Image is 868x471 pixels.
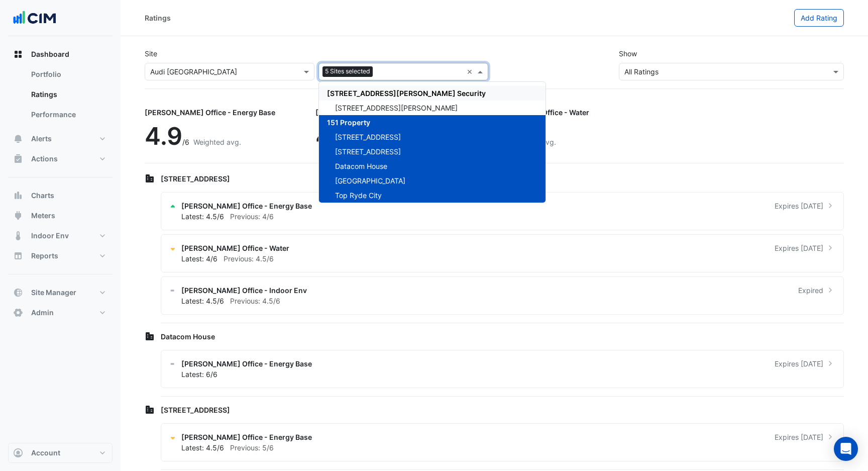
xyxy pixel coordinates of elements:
[145,13,171,23] div: Ratings
[8,44,113,64] button: Dashboard
[8,64,113,129] div: Dashboard
[145,107,275,118] div: [PERSON_NAME] Office - Energy Base
[13,211,23,221] app-icon: Meters
[13,251,23,261] app-icon: Reports
[8,185,113,206] button: Charts
[181,432,312,442] span: [PERSON_NAME] Office - Energy Base
[23,84,113,105] a: Ratings
[23,105,113,125] a: Performance
[775,432,823,442] span: Expires [DATE]
[798,285,823,296] span: Expired
[31,191,54,201] span: Charts
[31,288,76,298] span: Site Manager
[12,8,57,28] img: Company Logo
[161,174,230,183] span: [STREET_ADDRESS]
[327,118,370,127] span: 151 Property
[161,332,215,341] span: Datacom House
[145,48,157,59] label: Site
[145,121,182,151] span: 4.9
[318,81,546,203] ng-dropdown-panel: Options list
[181,243,289,253] span: [PERSON_NAME] Office - Water
[181,370,218,379] span: Latest: 6/6
[13,308,23,318] app-icon: Admin
[230,443,274,452] span: Previous: 5/6
[13,49,23,59] app-icon: Dashboard
[230,212,274,221] span: Previous: 4/6
[327,89,486,98] span: [STREET_ADDRESS][PERSON_NAME] Security
[775,358,823,369] span: Expires [DATE]
[335,176,405,185] span: [GEOGRAPHIC_DATA]
[23,64,113,84] a: Portfolio
[31,448,60,458] span: Account
[335,147,401,156] span: [STREET_ADDRESS]
[31,211,55,221] span: Meters
[315,107,441,118] div: [PERSON_NAME] Office - Indoor Env
[31,134,52,144] span: Alerts
[467,66,475,77] span: Clear
[13,191,23,201] app-icon: Charts
[315,121,353,151] span: 4.5
[161,406,230,414] span: [STREET_ADDRESS]
[31,231,69,241] span: Indoor Env
[13,288,23,298] app-icon: Site Manager
[794,9,844,27] button: Add Rating
[31,251,58,261] span: Reports
[8,303,113,323] button: Admin
[13,231,23,241] app-icon: Indoor Env
[181,358,312,369] span: [PERSON_NAME] Office - Energy Base
[775,243,823,253] span: Expires [DATE]
[193,138,241,146] span: Weighted avg.
[8,226,113,246] button: Indoor Env
[335,191,382,200] span: Top Ryde City
[8,282,113,303] button: Site Manager
[335,104,458,112] span: [STREET_ADDRESS][PERSON_NAME]
[181,285,307,296] span: [PERSON_NAME] Office - Indoor Env
[8,129,113,149] button: Alerts
[834,437,858,461] div: Open Intercom Messenger
[322,66,373,76] span: 5 Sites selected
[8,149,113,169] button: Actions
[181,443,224,452] span: Latest: 4.5/6
[182,138,189,146] span: /6
[181,201,312,211] span: [PERSON_NAME] Office - Energy Base
[13,134,23,144] app-icon: Alerts
[181,297,224,305] span: Latest: 4.5/6
[181,212,224,221] span: Latest: 4.5/6
[619,48,637,59] label: Show
[230,297,280,305] span: Previous: 4.5/6
[801,14,837,22] span: Add Rating
[181,254,218,263] span: Latest: 4/6
[8,246,113,266] button: Reports
[335,162,387,170] span: Datacom House
[31,154,58,164] span: Actions
[335,133,401,141] span: [STREET_ADDRESS]
[13,154,23,164] app-icon: Actions
[775,201,823,211] span: Expires [DATE]
[224,254,274,263] span: Previous: 4.5/6
[31,308,54,318] span: Admin
[31,49,69,59] span: Dashboard
[8,206,113,226] button: Meters
[8,443,113,463] button: Account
